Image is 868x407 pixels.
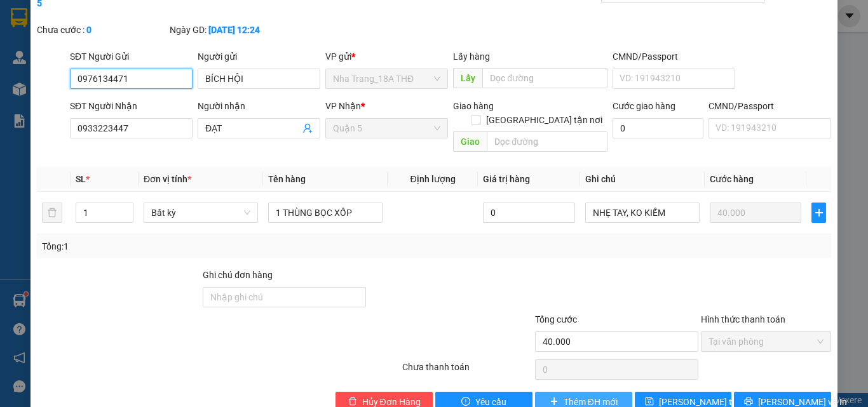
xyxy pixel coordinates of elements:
[42,203,62,223] button: delete
[198,99,320,113] div: Người nhận
[144,174,191,184] span: Đơn vị tính
[333,69,440,88] span: Nha Trang_18A THĐ
[580,167,705,192] th: Ghi chú
[70,99,193,113] div: SĐT Người Nhận
[348,397,357,407] span: delete
[709,99,831,113] div: CMND/Passport
[550,397,559,407] span: plus
[461,397,470,407] span: exclamation-circle
[710,174,754,184] span: Cước hàng
[613,118,703,138] input: Cước giao hàng
[483,174,530,184] span: Giá trị hàng
[203,287,366,307] input: Ghi chú đơn hàng
[645,397,654,407] span: save
[37,23,167,37] div: Chưa cước :
[613,50,735,63] div: CMND/Passport
[481,113,607,127] span: [GEOGRAPHIC_DATA] tận nơi
[170,23,300,37] div: Ngày GD:
[325,50,448,63] div: VP gửi
[268,203,383,223] input: VD: Bàn, Ghế
[70,50,193,63] div: SĐT Người Gửi
[811,203,826,223] button: plus
[268,174,306,184] span: Tên hàng
[16,82,70,164] b: Phương Nam Express
[482,68,607,88] input: Dọc đường
[86,25,92,35] b: 0
[198,50,320,63] div: Người gửi
[107,60,175,76] li: (c) 2017
[453,131,487,152] span: Giao
[76,174,86,184] span: SL
[453,68,482,88] span: Lấy
[42,239,336,253] div: Tổng: 1
[203,270,273,280] label: Ghi chú đơn hàng
[325,101,361,111] span: VP Nhận
[302,123,313,133] span: user-add
[710,203,801,223] input: 0
[410,174,455,184] span: Định lượng
[333,119,440,138] span: Quận 5
[78,18,126,78] b: Gửi khách hàng
[453,51,490,62] span: Lấy hàng
[744,397,753,407] span: printer
[453,101,494,111] span: Giao hàng
[107,48,175,58] b: [DOMAIN_NAME]
[487,131,607,152] input: Dọc đường
[709,332,824,351] span: Tại văn phòng
[208,25,260,35] b: [DATE] 12:24
[535,314,577,324] span: Tổng cước
[585,203,700,223] input: Ghi Chú
[613,101,675,111] label: Cước giao hàng
[138,16,168,46] img: logo.jpg
[701,314,785,324] label: Hình thức thanh toán
[151,203,250,222] span: Bất kỳ
[401,360,534,382] div: Chưa thanh toán
[812,208,825,218] span: plus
